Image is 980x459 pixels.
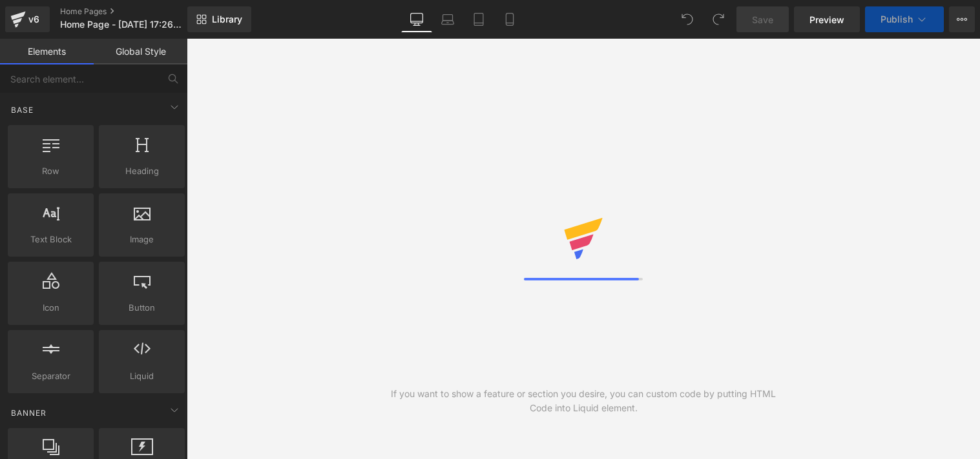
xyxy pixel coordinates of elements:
span: Image [103,233,181,246]
span: Button [103,301,181,315]
span: Liquid [103,369,181,383]
span: Save [752,13,773,26]
span: Icon [12,301,90,315]
a: New Library [187,6,251,32]
div: v6 [26,11,42,28]
span: Preview [809,13,844,26]
a: Home Pages [60,6,207,17]
span: Text Block [12,233,90,246]
span: Banner [10,407,48,419]
a: Desktop [401,6,432,32]
span: Row [12,164,90,178]
a: v6 [5,6,50,32]
span: Heading [103,164,181,178]
button: More [949,6,975,32]
button: Redo [705,6,731,32]
div: If you want to show a feature or section you desire, you can custom code by putting HTML Code int... [385,387,782,415]
a: Laptop [432,6,463,32]
a: Mobile [494,6,525,32]
span: Home Page - [DATE] 17:26:29 [60,19,182,30]
span: Library [212,14,242,25]
a: Global Style [94,39,187,64]
a: Preview [794,6,860,32]
a: Tablet [463,6,494,32]
span: Base [10,104,35,116]
span: Separator [12,369,90,383]
button: Publish [865,6,944,32]
button: Undo [674,6,700,32]
span: Publish [881,14,913,24]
